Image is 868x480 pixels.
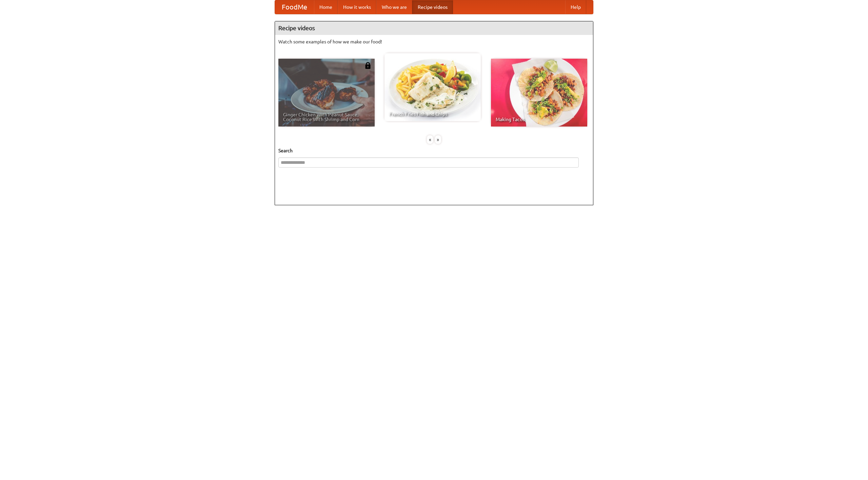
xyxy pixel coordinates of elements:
a: Home [314,0,338,14]
a: Recipe videos [412,0,453,14]
a: Who we are [376,0,412,14]
div: » [435,135,441,144]
a: Help [565,0,586,14]
a: French Fries Fish and Chips [384,53,481,121]
span: French Fries Fish and Chips [389,112,476,116]
img: 483408.png [364,62,371,69]
span: Making Tacos [496,117,583,122]
h5: Search [278,147,590,154]
p: Watch some examples of how we make our food! [278,38,590,45]
h4: Recipe videos [275,21,593,35]
div: « [427,135,433,144]
a: Making Tacos [491,59,587,127]
a: FoodMe [275,0,314,14]
a: How it works [338,0,376,14]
